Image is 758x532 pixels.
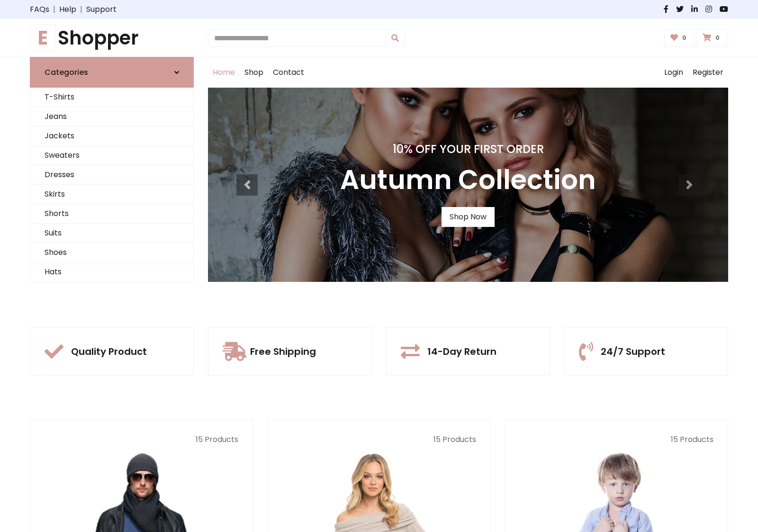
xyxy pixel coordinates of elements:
span: | [76,4,86,15]
a: Help [59,4,76,15]
a: Shop [240,57,268,88]
a: Support [86,4,117,15]
a: Suits [30,224,193,243]
span: | [49,4,59,15]
p: 15 Products [282,434,476,445]
h5: 24/7 Support [601,346,665,357]
a: Register [688,57,728,88]
h5: 14-Day Return [427,346,496,357]
a: Jeans [30,107,193,126]
h6: Categories [45,68,88,77]
a: Shoes [30,243,193,262]
p: 15 Products [45,434,238,445]
h5: Quality Product [71,346,147,357]
a: Home [208,57,240,88]
p: 15 Products [520,434,713,445]
a: Skirts [30,185,193,204]
h4: 10% Off Your First Order [340,143,596,156]
a: Hats [30,262,193,282]
a: 0 [664,29,695,47]
a: Dresses [30,165,193,185]
a: EShopper [30,27,194,49]
h1: Shopper [30,27,194,49]
a: T-Shirts [30,88,193,107]
h5: Free Shipping [250,346,316,357]
a: Login [659,57,688,88]
a: Jackets [30,126,193,146]
a: Contact [268,57,309,88]
a: FAQs [30,4,49,15]
span: 0 [680,34,689,42]
a: Shorts [30,204,193,224]
span: E [30,24,56,52]
span: 0 [713,34,722,42]
a: 0 [696,29,728,47]
a: Shop Now [442,207,495,227]
h3: Autumn Collection [340,164,596,196]
a: Sweaters [30,146,193,165]
a: Categories [30,57,194,88]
